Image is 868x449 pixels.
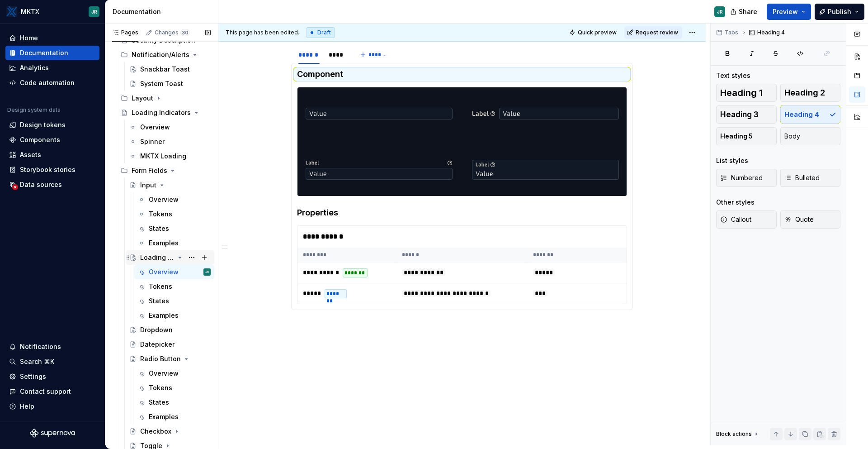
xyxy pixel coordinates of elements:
[140,427,171,436] div: Checkbox
[117,91,214,105] div: Layout
[20,165,75,174] div: Storybook stories
[739,7,757,16] span: Share
[716,156,748,165] div: List styles
[780,169,841,187] button: Bulleted
[5,339,99,354] button: Notifications
[716,105,777,124] button: Heading 3
[725,29,738,36] span: Tabs
[126,424,214,439] a: Checkbox
[716,428,760,440] div: Block actions
[5,61,99,75] a: Analytics
[134,265,214,279] a: OverviewJR
[134,366,214,381] a: Overview
[297,69,627,80] h4: Component
[5,148,99,162] a: Assets
[140,152,186,161] div: MKTX Loading
[126,178,214,192] a: Input
[20,120,66,129] div: Design tokens
[149,267,179,277] div: Overview
[132,108,191,117] div: Loading Indicators
[20,387,71,396] div: Contact support
[112,29,138,36] div: Pages
[720,132,753,141] span: Heading 5
[134,221,214,236] a: States
[134,294,214,308] a: States
[134,192,214,207] a: Overview
[780,127,841,145] button: Body
[716,169,777,187] button: Numbered
[5,399,99,414] button: Help
[149,412,179,421] div: Examples
[828,7,851,16] span: Publish
[7,106,61,114] div: Design system data
[91,8,97,15] div: JR
[117,105,214,120] a: Loading Indicators
[716,71,750,80] div: Text styles
[132,166,167,175] div: Form Fields
[126,250,214,265] a: Loading State WIP
[20,48,68,57] div: Documentation
[20,357,54,366] div: Search ⌘K
[20,342,61,351] div: Notifications
[180,29,190,36] span: 30
[126,323,214,337] a: Dropdown
[566,26,621,39] button: Quick preview
[21,7,39,16] div: MKTX
[149,224,169,233] div: States
[140,123,170,132] div: Overview
[20,402,34,411] div: Help
[20,33,38,43] div: Home
[134,279,214,294] a: Tokens
[307,27,335,38] div: Draft
[2,2,103,21] button: MKTXJR
[140,79,183,88] div: System Toast
[720,173,763,182] span: Numbered
[780,210,841,229] button: Quote
[149,369,179,378] div: Overview
[30,429,75,438] svg: Supernova Logo
[20,180,62,189] div: Data sources
[205,267,209,277] div: JR
[784,88,825,97] span: Heading 2
[126,76,214,91] a: System Toast
[5,76,99,90] a: Code automation
[20,150,41,159] div: Assets
[716,198,755,207] div: Other styles
[297,207,627,218] h4: Properties
[126,149,214,163] a: MKTX Loading
[149,195,179,204] div: Overview
[149,398,169,407] div: States
[20,63,49,72] div: Analytics
[155,29,190,36] div: Changes
[140,137,165,146] div: Spinner
[716,430,752,438] div: Block actions
[126,62,214,76] a: Snackbar Toast
[117,163,214,178] div: Form Fields
[5,162,99,177] a: Storybook stories
[117,48,214,62] div: Notification/Alerts
[134,308,214,323] a: Examples
[134,236,214,250] a: Examples
[149,282,172,291] div: Tokens
[134,207,214,221] a: Tokens
[5,133,99,147] a: Components
[5,118,99,132] a: Design tokens
[226,29,299,36] span: This page has been edited.
[20,78,75,87] div: Code automation
[132,50,189,59] div: Notification/Alerts
[140,181,156,190] div: Input
[720,215,751,224] span: Callout
[126,134,214,149] a: Spinner
[636,29,678,36] span: Request review
[5,369,99,384] a: Settings
[140,325,173,334] div: Dropdown
[780,84,841,102] button: Heading 2
[149,210,172,219] div: Tokens
[713,26,742,39] button: Tabs
[784,173,820,182] span: Bulleted
[5,177,99,192] a: Data sources
[6,6,17,17] img: 6599c211-2218-4379-aa47-474b768e6477.png
[5,31,99,45] a: Home
[126,337,214,352] a: Datepicker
